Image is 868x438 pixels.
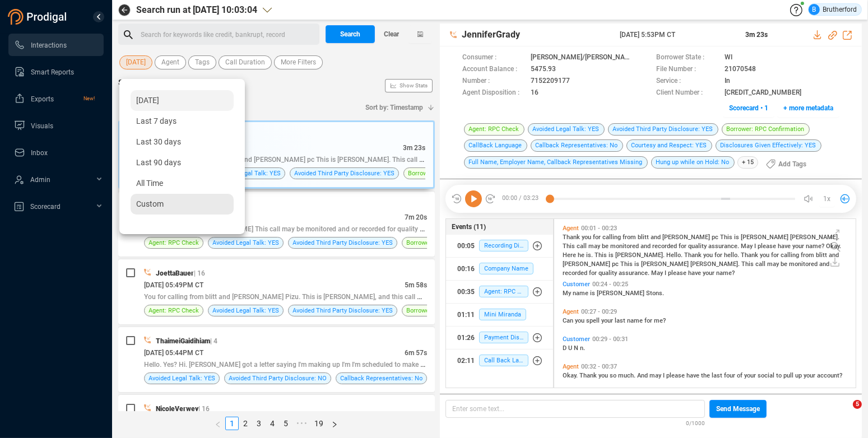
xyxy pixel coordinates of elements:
span: Callback Representatives: No [340,373,423,384]
span: please [758,243,778,250]
span: name? [716,269,735,277]
button: + more metadata [777,99,839,117]
span: [DATE] [136,96,159,105]
span: for [771,251,781,259]
span: recorded [563,269,589,277]
div: JoettaBauer| 16[DATE] 05:49PM CT5m 58sYou for calling from blitt and [PERSON_NAME] Pizu. This is ... [118,259,435,324]
span: Agent [161,55,179,69]
span: is [609,251,615,259]
span: you [703,251,714,259]
button: 02:11Call Back Language [446,350,553,372]
a: Smart Reports [14,60,95,83]
span: Number : [462,76,525,87]
span: May [741,243,754,250]
span: Agent: RPC Check [479,286,528,297]
span: Thank you for calling from blitt and [PERSON_NAME] pc This is [PERSON_NAME]. This call may be mon... [146,155,483,164]
a: 1 [226,417,238,430]
span: Send Message [716,400,760,418]
div: JenniferGrady| 16[DATE] 05:53PM CT3m 23sThank you for calling from blitt and [PERSON_NAME] pc Thi... [118,120,435,189]
span: D [563,344,568,352]
span: Avoided Legal Talk: YES [214,168,281,179]
span: 3m 23s [745,31,768,39]
div: ThaimeiGaidihiam| 4[DATE] 05:44PM CT6m 57sHello. Yes? Hi. [PERSON_NAME] got a letter saying I'm m... [118,327,435,392]
span: [PERSON_NAME]. [690,260,741,268]
span: for [679,243,688,250]
span: 3m 23s [403,144,425,152]
span: and [829,251,839,259]
span: Call Back Language [479,355,528,366]
div: 01:11 [457,306,475,324]
span: Last 90 days [136,158,181,167]
span: WI [725,52,732,64]
span: Search [340,25,360,43]
span: Scorecard • 1 [729,99,768,117]
span: 1x [823,190,830,208]
span: your [804,372,817,379]
span: 00:00 / 03:23 [496,190,550,207]
span: Add Tags [778,155,806,173]
span: Thank [579,372,598,379]
span: Interactions [31,41,67,49]
span: have [686,372,701,379]
a: 4 [266,417,278,430]
span: Recording Disclosure [479,240,528,251]
li: 3 [252,417,266,430]
span: Events (11) [452,222,486,232]
span: [DATE] 05:44PM CT [144,349,203,357]
span: Disclosures Given Effectively: YES [716,139,821,152]
span: Custom [136,199,164,208]
span: quality [688,243,708,250]
span: please [666,372,686,379]
span: you [582,234,593,241]
span: Search run at [DATE] 10:03:04 [136,3,257,17]
a: 2 [239,417,252,430]
span: Callback Representatives: No [531,139,623,152]
span: Full Name, Employer Name, Callback Representatives Missing [464,156,648,169]
span: 5475.93 [531,64,556,76]
button: Search [326,25,375,43]
span: Call Duration [225,55,265,69]
span: social [758,372,776,379]
span: Courtesy and Respect: YES [626,139,712,152]
span: CallBack Language [464,139,527,152]
span: 00:27 - 00:29 [579,308,619,315]
span: [PERSON_NAME] [597,290,646,297]
div: 00:35 [457,283,475,301]
span: U [568,344,574,352]
span: Borrower: RPC Confirmation [406,305,484,316]
span: Avoided Legal Talk: YES [528,123,605,136]
span: [DATE] 5:53PM CT [620,30,732,40]
a: 5 [280,417,292,430]
span: Inbox [31,149,48,157]
span: monitored [789,260,819,268]
span: N [574,344,580,352]
span: Smart Reports [31,68,74,76]
span: may [588,243,602,250]
span: [PERSON_NAME]. [790,234,839,241]
span: your [744,372,758,379]
span: Thank [684,251,703,259]
span: Payment Discussion [479,332,528,343]
span: Here [563,251,578,259]
a: Visuals [14,114,95,137]
span: JenniferGrady [462,28,618,41]
span: 7m 20s [405,213,427,221]
div: 02:11 [457,352,475,370]
span: Avoided Third Party Disclosure: NO [229,373,327,384]
span: Agent Disposition : [462,87,525,99]
span: assurance. [708,243,741,250]
a: Interactions [14,34,95,56]
button: Scorecard • 1 [723,99,774,117]
span: of [737,372,744,379]
span: B [813,4,816,15]
span: 5 [853,400,862,409]
span: This [741,260,755,268]
span: 7152209177 [531,76,570,87]
span: name [573,290,590,297]
span: May [651,269,665,277]
button: 00:35Agent: RPC Check [446,281,553,303]
li: 4 [266,417,279,430]
li: Visuals [8,114,104,137]
span: More Filters [281,55,316,69]
li: Interactions [8,34,104,56]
